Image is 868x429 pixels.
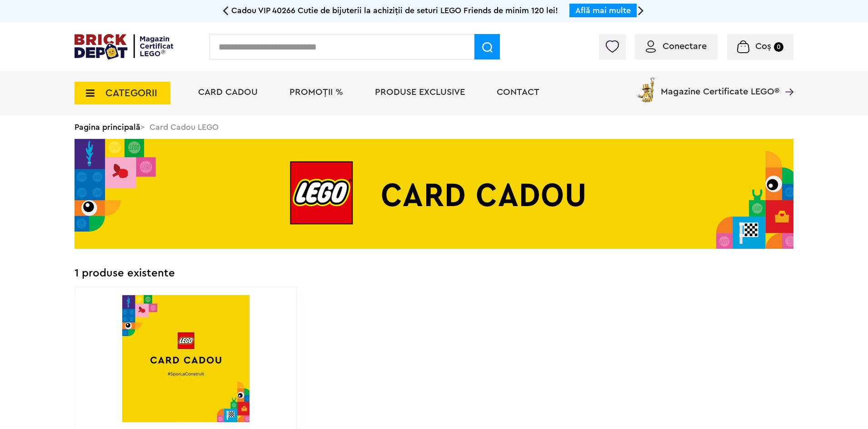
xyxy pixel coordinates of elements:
[122,295,249,422] img: Trimite un card cadou virtual!
[75,261,175,286] div: 1 produse existente
[755,42,771,51] span: Coș
[198,88,258,97] a: Card Cadou
[779,75,793,84] a: Magazine Certificate LEGO®
[646,42,707,51] a: Conectare
[75,123,140,131] a: Pagina principală
[105,88,157,98] span: CATEGORII
[289,88,343,97] a: PROMOȚII %
[663,42,707,51] span: Conectare
[661,75,779,96] span: Magazine Certificate LEGO®
[575,6,631,15] a: Află mai multe
[231,6,558,15] span: Cadou VIP 40266 Cutie de bijuterii la achiziții de seturi LEGO Friends de minim 120 lei!
[75,115,793,139] div: > Card Cadou LEGO
[497,88,539,97] a: Contact
[75,139,793,249] img: Card Cadou LEGO
[774,42,783,52] small: 0
[375,88,465,97] a: Produse exclusive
